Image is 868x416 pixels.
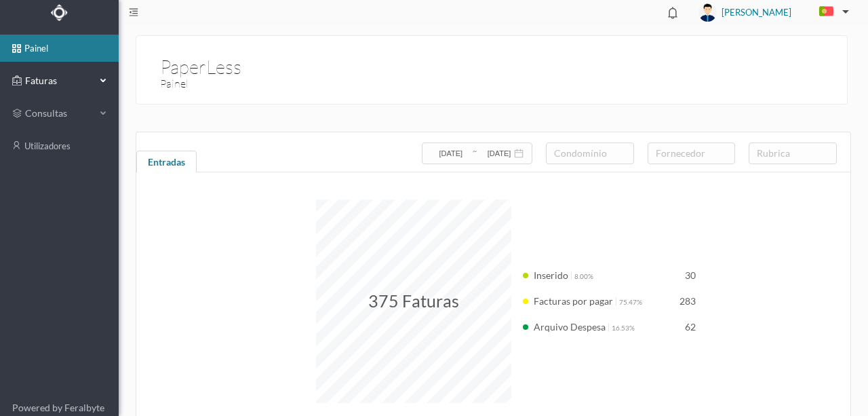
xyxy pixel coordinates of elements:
input: Data inicial [430,146,471,161]
span: Faturas [22,74,96,88]
i: icon: calendar [514,149,524,158]
span: 75.47% [619,298,642,306]
div: fornecedor [656,147,722,160]
span: consultas [25,107,93,120]
h3: Painel [160,75,498,92]
span: Arquivo Despesa [534,321,606,333]
span: 283 [679,295,696,307]
span: Facturas por pagar [534,295,613,307]
img: Logo [51,4,68,21]
span: 8.00% [574,272,593,280]
span: 62 [685,321,696,333]
div: Entradas [136,151,197,178]
input: Data final [478,146,519,161]
i: icon: bell [664,4,682,22]
h1: PaperLess [160,52,241,58]
span: 30 [685,269,696,281]
div: rubrica [757,147,823,160]
span: Inserido [534,269,568,281]
span: 16.53% [612,324,635,332]
div: condomínio [554,147,620,160]
span: 375 Faturas [368,290,459,311]
button: PT [808,1,854,23]
i: icon: menu-fold [129,7,138,17]
img: user_titan3.af2715ee.jpg [698,3,717,22]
